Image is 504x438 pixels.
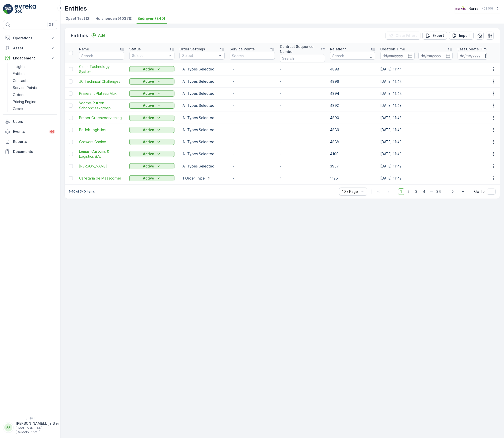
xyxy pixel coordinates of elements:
[328,136,378,148] td: 4888
[13,149,55,154] p: Documents
[277,63,328,75] td: -
[89,32,107,38] button: Add
[11,98,57,105] a: Pricing Engine
[98,33,105,38] p: Add
[13,71,25,76] p: Entities
[13,36,47,41] p: Operations
[233,91,272,96] p: -
[129,47,141,52] p: Status
[398,188,404,195] span: 1
[328,63,378,75] td: 4898
[396,33,417,38] p: Clear Filters
[79,149,124,159] span: Lemasi Customs & Logistics B.V.
[277,75,328,87] td: -
[182,79,222,84] p: All Types Selected
[230,47,255,52] p: Service Points
[280,44,321,54] p: Contract Sequence Number
[13,92,24,97] p: Orders
[143,103,154,108] p: Active
[458,52,492,60] input: dd/mm/yyyy
[69,190,95,194] p: 1-10 of 340 items
[455,4,500,13] button: Reinis(+02:00)
[182,176,205,181] p: 1 Order Type
[182,103,222,108] p: All Types Selected
[179,47,205,52] p: Order Settings
[434,188,443,195] span: 34
[422,32,447,40] button: Export
[233,67,272,72] p: -
[328,160,378,172] td: 3957
[13,46,47,51] p: Asset
[65,5,87,13] p: Entities
[182,164,222,169] p: All Types Selected
[13,85,37,90] p: Service Points
[129,127,174,133] button: Active
[69,176,73,180] div: Toggle Row Selected
[96,16,133,21] span: Huishouden (40378)
[328,112,378,124] td: 4890
[277,100,328,112] td: -
[129,175,174,181] button: Active
[277,136,328,148] td: -
[405,188,412,195] span: 2
[378,124,455,136] td: [DATE] 11:43
[386,32,420,40] button: Clear Filters
[378,160,455,172] td: [DATE] 11:42
[3,4,13,14] img: logo
[418,52,453,60] input: dd/mm/yyyy
[13,139,55,144] p: Reports
[233,176,272,181] p: -
[132,53,167,58] p: Select
[3,33,57,43] button: Operations
[378,100,455,112] td: [DATE] 11:43
[11,91,57,98] a: Orders
[79,139,124,144] span: Growers Choice
[143,127,154,132] p: Active
[11,63,57,70] a: Insights
[69,79,73,83] div: Toggle Row Selected
[455,6,467,11] img: Reinis-Logo-Vrijstaand_Tekengebied-1-copy2_aBO4n7j.png
[49,23,54,27] p: ⌘B
[79,127,124,132] a: Botlek Logistics
[11,105,57,112] a: Cases
[277,160,328,172] td: -
[182,91,222,96] p: All Types Selected
[430,188,433,195] p: ...
[13,78,28,83] p: Contacts
[3,43,57,53] button: Asset
[79,47,89,52] p: Name
[13,119,55,124] p: Users
[79,164,124,169] span: [PERSON_NAME]
[182,67,222,72] p: All Types Selected
[79,91,124,96] a: Primera 't Plateau Muk
[66,16,91,21] span: Opzet Test (2)
[182,127,222,132] p: All Types Selected
[233,79,272,84] p: -
[380,52,415,60] input: dd/mm/yyyy
[143,139,154,144] p: Active
[421,188,428,195] span: 4
[79,115,124,120] a: Braber Groenvoorziening
[233,115,272,120] p: -
[480,7,493,11] p: ( +02:00 )
[11,77,57,84] a: Contacts
[378,75,455,87] td: [DATE] 11:44
[277,148,328,160] td: -
[4,423,12,431] div: AA
[449,32,474,40] button: Import
[69,140,73,144] div: Toggle Row Selected
[129,78,174,84] button: Active
[69,152,73,156] div: Toggle Row Selected
[11,70,57,77] a: Entities
[79,79,124,84] span: JC Technical Challenges
[69,92,73,96] div: Toggle Row Selected
[15,4,36,14] img: logo_light-DOdMpM7g.png
[233,103,272,108] p: -
[458,47,489,52] p: Last Update Time
[143,67,154,72] p: Active
[143,164,154,169] p: Active
[13,56,47,61] p: Engagement
[79,164,124,169] a: Yentl's
[474,189,485,194] span: Go To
